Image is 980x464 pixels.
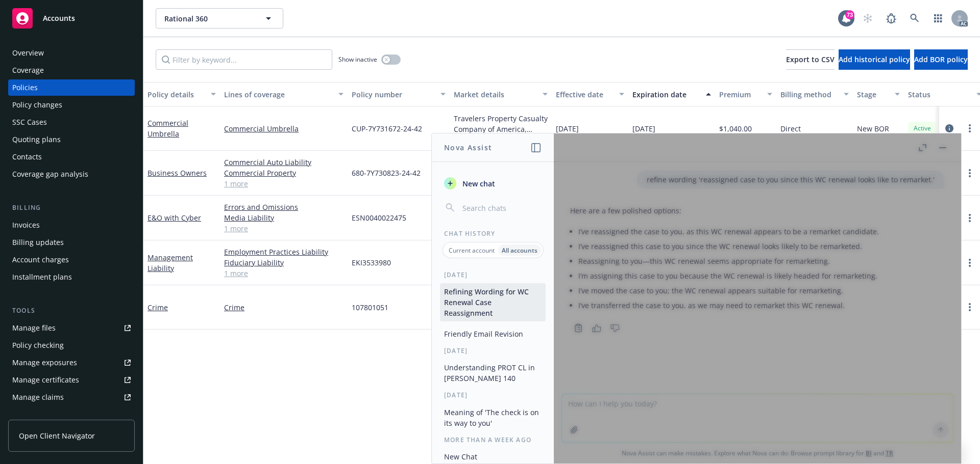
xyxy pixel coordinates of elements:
[12,217,40,233] div: Invoices
[156,8,283,29] button: Rational 360
[43,14,75,22] span: Accounts
[8,97,135,113] a: Policy changes
[776,82,853,106] button: Billing method
[12,269,72,285] div: Installment plans
[450,82,552,106] button: Market details
[220,82,348,106] button: Lines of coverage
[224,247,344,257] a: Employment Practices Liability
[8,372,135,388] a: Manage certificates
[432,229,554,238] div: Chat History
[8,45,135,61] a: Overview
[928,8,948,29] a: Switch app
[148,168,207,178] a: Business Owners
[156,49,332,70] input: Filter by keyword...
[943,122,955,134] a: circleInformation
[224,212,344,223] a: Media Liability
[912,124,933,133] span: Active
[352,168,421,178] span: 680-7Y730823-24-42
[440,283,546,321] button: Refining Wording for WC Renewal Case Reassignment
[904,8,925,29] a: Search
[164,13,253,24] span: Rational 360
[224,168,344,178] a: Commercial Property
[8,114,135,130] a: SSC Cases
[224,223,344,234] a: 1 more
[12,131,61,148] div: Quoting plans
[780,123,801,134] span: Direct
[12,337,64,353] div: Policy checking
[432,270,554,279] div: [DATE]
[12,320,56,336] div: Manage files
[148,118,188,139] a: Commercial Umbrella
[449,246,495,255] p: Current account
[12,389,64,405] div: Manage claims
[845,10,854,19] div: 73
[432,391,554,399] div: [DATE]
[839,49,910,70] button: Add historical policy
[12,149,42,165] div: Contacts
[502,246,537,255] p: All accounts
[12,97,62,113] div: Policy changes
[853,82,904,106] button: Stage
[224,157,344,168] a: Commercial Auto Liability
[8,269,135,285] a: Installment plans
[454,89,536,100] div: Market details
[348,82,450,106] button: Policy number
[8,203,135,213] div: Billing
[8,79,135,96] a: Policies
[352,257,391,268] span: EKI3533980
[715,82,776,106] button: Premium
[460,178,495,189] span: New chat
[148,213,201,223] a: E&O with Cyber
[148,253,193,273] a: Management Liability
[8,234,135,251] a: Billing updates
[8,131,135,148] a: Quoting plans
[632,89,700,100] div: Expiration date
[432,346,554,355] div: [DATE]
[719,123,752,134] span: $1,040.00
[143,82,220,106] button: Policy details
[8,62,135,78] a: Coverage
[460,201,542,215] input: Search chats
[8,406,135,423] a: Manage BORs
[914,54,968,64] span: Add BOR policy
[628,82,715,106] button: Expiration date
[839,54,910,64] span: Add historical policy
[224,89,332,100] div: Lines of coverage
[12,354,77,371] div: Manage exposures
[440,325,546,342] button: Friendly Email Revision
[12,62,44,78] div: Coverage
[964,122,976,134] a: more
[12,114,47,130] div: SSC Cases
[432,435,554,444] div: More than a week ago
[964,167,976,179] a: more
[908,89,970,100] div: Status
[8,166,135,182] a: Coverage gap analysis
[224,302,344,313] a: Crime
[632,123,655,134] span: [DATE]
[12,252,69,268] div: Account charges
[440,404,546,431] button: Meaning of 'The check is on its way to you'
[12,166,88,182] div: Coverage gap analysis
[8,354,135,371] a: Manage exposures
[352,212,406,223] span: ESN0040022475
[352,123,422,134] span: CUP-7Y731672-24-42
[914,49,968,70] button: Add BOR policy
[224,268,344,279] a: 1 more
[719,89,761,100] div: Premium
[964,257,976,269] a: more
[8,306,135,316] div: Tools
[8,252,135,268] a: Account charges
[786,54,835,64] span: Export to CSV
[786,49,835,70] button: Export to CSV
[857,123,889,134] span: New BOR
[12,372,79,388] div: Manage certificates
[8,389,135,405] a: Manage claims
[148,89,205,100] div: Policy details
[224,202,344,212] a: Errors and Omissions
[12,234,64,251] div: Billing updates
[8,149,135,165] a: Contacts
[224,257,344,268] a: Fiduciary Liability
[12,45,44,61] div: Overview
[857,8,878,29] a: Start snowing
